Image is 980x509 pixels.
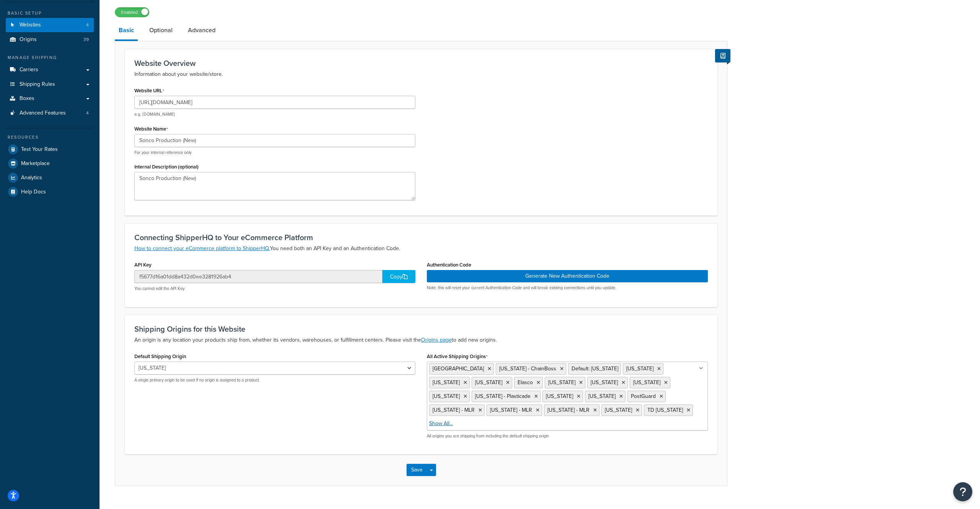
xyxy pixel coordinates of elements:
p: You need both an API Key and an Authentication Code. [134,244,708,253]
p: Information about your website/store. [134,70,708,79]
span: Origins [20,36,37,43]
p: e.g. [DOMAIN_NAME] [134,111,415,117]
label: Internal Description (optional) [134,164,199,170]
span: PostGuard [631,392,656,400]
textarea: Sonco Production (New) [134,172,415,200]
a: Advanced [184,21,219,39]
a: Shipping Rules [6,77,94,92]
span: Websites [20,22,41,28]
label: Default Shipping Origin [134,354,186,359]
a: Basic [115,21,138,41]
p: For your internal reference only [134,150,415,155]
a: Advanced Features4 [6,106,94,120]
div: Copy [382,270,415,283]
span: Test Your Rates [21,146,58,153]
p: You cannot edit the API Key [134,286,415,291]
label: API Key [134,262,152,268]
div: Resources [6,134,94,141]
h3: Connecting ShipperHQ to Your eCommerce Platform [134,233,708,242]
a: Analytics [6,171,94,185]
span: [US_STATE] [433,392,460,400]
a: How to connect your eCommerce platform to ShipperHQ. [134,244,270,252]
span: Carriers [20,67,38,73]
span: [US_STATE] - MLR [547,406,590,414]
span: Shipping Rules [20,81,55,88]
span: [US_STATE] [626,365,653,373]
button: Open Resource Center [953,482,972,501]
label: All Active Shipping Origins [427,354,488,360]
span: Analytics [21,175,42,181]
button: Generate New Authentication Code [427,270,708,282]
span: [US_STATE] [591,378,618,386]
a: Help Docs [6,185,94,199]
label: Website Name [134,126,168,132]
label: Enabled [115,8,149,17]
a: Optional [145,21,176,39]
p: All origins you are shipping from including the default shipping origin [427,433,708,439]
label: Authentication Code [427,262,471,268]
a: Boxes [6,92,94,106]
span: 4 [86,110,89,116]
h3: Shipping Origins for this Website [134,325,708,333]
span: [US_STATE] [546,392,573,400]
label: Website URL [134,88,164,94]
div: Basic Setup [6,10,94,16]
button: Save [407,464,427,476]
span: [US_STATE] - MLR [490,406,532,414]
li: Advanced Features [6,106,94,120]
span: 4 [86,22,89,28]
p: A single primary origin to be used if no origin is assigned to a product [134,377,415,383]
span: [US_STATE] - ChainBoss [499,365,556,373]
span: [US_STATE] [548,378,575,386]
span: [US_STATE] [433,378,460,386]
span: TD [US_STATE] [647,406,683,414]
span: Boxes [20,95,34,102]
span: [US_STATE] [588,392,616,400]
span: [US_STATE] [633,378,660,386]
span: Help Docs [21,189,46,195]
a: Marketplace [6,157,94,170]
h3: Website Overview [134,59,708,67]
p: An origin is any location your products ship from, whether its vendors, warehouses, or fulfillmen... [134,336,708,345]
div: Manage Shipping [6,54,94,61]
span: [GEOGRAPHIC_DATA] [433,365,484,373]
a: Websites4 [6,18,94,32]
span: [US_STATE] [605,406,632,414]
a: Origins page [421,336,452,344]
span: Advanced Features [20,110,66,116]
span: Marketplace [21,160,50,167]
span: [US_STATE] - Plasticade [475,392,531,400]
li: Origins [6,33,94,47]
span: [US_STATE] [475,378,502,386]
a: Carriers [6,63,94,77]
a: Test Your Rates [6,142,94,156]
span: Default: [US_STATE] [572,365,618,373]
p: Note: this will reset your current Authentication Code and will break existing connections until ... [427,285,708,291]
a: Show All... [429,420,453,427]
li: Websites [6,18,94,32]
button: Show Help Docs [715,49,730,62]
span: Elasco [518,378,533,386]
span: [US_STATE] - MLR [433,406,475,414]
span: 39 [83,36,89,43]
a: Origins39 [6,33,94,47]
